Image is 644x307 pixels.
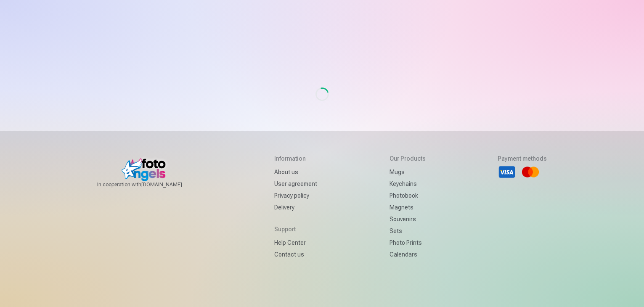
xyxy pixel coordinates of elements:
a: Calendars [390,249,426,260]
a: Souvenirs [390,213,426,225]
a: Mugs [390,166,426,178]
a: Photobook [390,190,426,201]
a: Keychains [390,178,426,190]
a: Magnets [390,201,426,213]
a: About us [274,166,317,178]
a: Delivery [274,201,317,213]
a: Help Center [274,237,317,249]
h5: Support [274,225,317,233]
h5: Our products [390,154,426,163]
a: Privacy policy [274,190,317,201]
li: Mastercard [521,163,540,181]
a: User agreement [274,178,317,190]
a: Contact us [274,249,317,260]
h5: Payment methods [498,154,547,163]
h5: Information [274,154,317,163]
a: Sets [390,225,426,237]
a: Photo prints [390,237,426,249]
li: Visa [498,163,516,181]
a: [DOMAIN_NAME] [141,181,202,188]
span: In cooperation with [97,181,202,188]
